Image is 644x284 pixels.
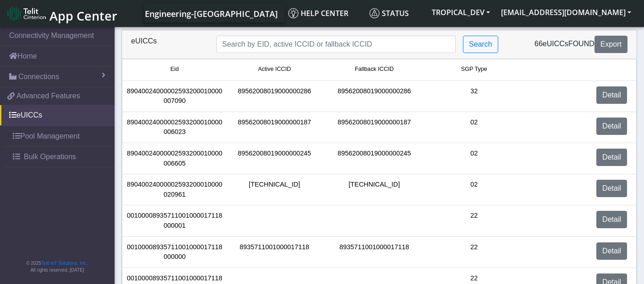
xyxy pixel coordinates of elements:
[125,118,225,137] div: 89040024000002593200010000006023
[125,211,225,230] div: 00100008935711001000017118000001
[216,36,456,53] input: Search...
[369,8,380,18] img: status.svg
[258,65,291,74] span: Active ICCID
[461,65,487,74] span: SGP Type
[144,4,277,22] a: Your current platform instance
[225,242,325,262] div: 8935711001000017118
[7,6,46,21] img: logo-telit-cinterion-gw-new.png
[596,180,627,197] a: Detail
[424,149,524,168] div: 02
[17,91,80,102] span: Advanced Features
[225,118,325,137] div: 89562008019000000187
[596,149,627,166] a: Detail
[18,71,59,82] span: Connections
[325,86,424,106] div: 89562008019000000286
[50,7,117,24] span: App Center
[424,211,524,230] div: 22
[145,8,278,19] span: Engineering-[GEOGRAPHIC_DATA]
[325,242,424,262] div: 8935711001000017118
[596,242,627,260] a: Detail
[7,4,116,23] a: App Center
[4,126,115,146] a: Pool Management
[24,151,76,162] span: Bulk Operations
[366,4,426,22] a: Status
[225,149,325,168] div: 89562008019000000245
[124,36,209,53] div: eUICCs
[424,86,524,106] div: 32
[225,86,325,106] div: 89562008019000000286
[424,242,524,262] div: 22
[463,36,498,53] button: Search
[325,118,424,137] div: 89562008019000000187
[171,65,179,74] span: Eid
[534,40,543,48] span: 66
[596,118,627,135] a: Detail
[325,180,424,199] div: [TECHNICAL_ID]
[225,180,325,199] div: [TECHNICAL_ID]
[4,147,115,167] a: Bulk Operations
[495,4,637,21] button: [EMAIL_ADDRESS][DOMAIN_NAME]
[596,211,627,228] a: Detail
[594,36,627,53] button: Export
[543,40,568,48] span: eUICCs
[325,149,424,168] div: 89562008019000000245
[426,4,495,21] button: TROPICAL_DEV
[568,40,594,48] span: found
[369,8,409,18] span: Status
[288,8,348,18] span: Help center
[125,149,225,168] div: 89040024000002593200010000006605
[424,180,524,199] div: 02
[285,4,366,22] a: Help center
[355,65,394,74] span: Fallback ICCID
[596,86,627,104] a: Detail
[125,180,225,199] div: 89040024000002593200010000020961
[600,40,622,48] span: Export
[125,242,225,262] div: 00100008935711001000017118000000
[288,8,298,18] img: knowledge.svg
[41,261,87,266] a: Telit IoT Solutions, Inc.
[424,118,524,137] div: 02
[125,86,225,106] div: 89040024000002593200010000007090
